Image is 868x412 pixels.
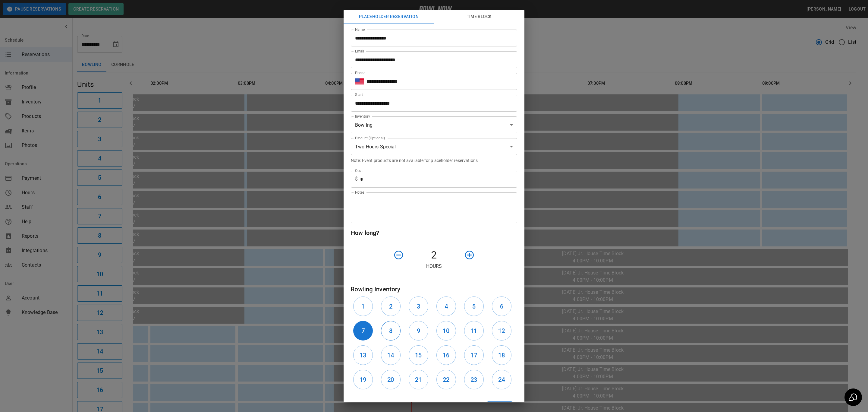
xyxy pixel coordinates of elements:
p: Hours [351,263,517,270]
label: Phone [355,70,365,75]
button: 12 [492,321,511,341]
button: Select country [355,77,364,86]
h6: 12 [498,326,505,336]
button: 20 [381,370,401,389]
button: 11 [464,321,484,341]
button: 24 [492,370,511,389]
h6: 11 [470,326,477,336]
button: 15 [409,345,428,365]
h6: 4 [445,302,448,311]
h6: 22 [443,375,449,385]
button: Placeholder Reservation [344,10,434,24]
h6: 9 [417,326,420,336]
h6: 19 [360,375,366,385]
h6: How long? [351,228,517,238]
button: 7 [353,321,373,341]
label: Start [355,92,363,97]
h6: 10 [443,326,449,336]
p: $ [355,176,358,183]
h6: 16 [443,350,449,360]
h6: 18 [498,350,505,360]
h6: 17 [470,350,477,360]
button: 22 [436,370,456,389]
div: Two Hours Special [351,138,517,155]
button: 10 [436,321,456,341]
h6: 2 [389,302,392,311]
h6: 20 [387,375,394,385]
h6: 13 [360,350,366,360]
button: 21 [409,370,428,389]
button: 3 [409,296,428,316]
button: 23 [464,370,484,389]
button: 19 [353,370,373,389]
h6: 14 [387,350,394,360]
div: Bowling [351,116,517,133]
button: 17 [464,345,484,365]
h6: 6 [500,302,503,311]
button: 14 [381,345,401,365]
button: 1 [353,296,373,316]
button: 13 [353,345,373,365]
h6: 3 [417,302,420,311]
h6: 21 [415,375,422,385]
h6: 8 [389,326,392,336]
h6: 5 [472,302,476,311]
button: 9 [409,321,428,341]
h6: 24 [498,375,505,385]
button: 8 [381,321,401,341]
h4: 2 [406,249,462,261]
button: 4 [436,296,456,316]
h6: 23 [470,375,477,385]
button: 16 [436,345,456,365]
button: 18 [492,345,511,365]
h6: Bowling Inventory [351,284,517,294]
h6: 1 [361,302,365,311]
button: Time Block [434,10,524,24]
h6: 7 [361,326,365,336]
p: Note: Event products are not available for placeholder reservations [351,157,517,163]
h6: 15 [415,350,422,360]
button: 5 [464,296,484,316]
input: Choose date, selected date is Oct 14, 2025 [351,95,513,112]
button: 6 [492,296,511,316]
button: 2 [381,296,401,316]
